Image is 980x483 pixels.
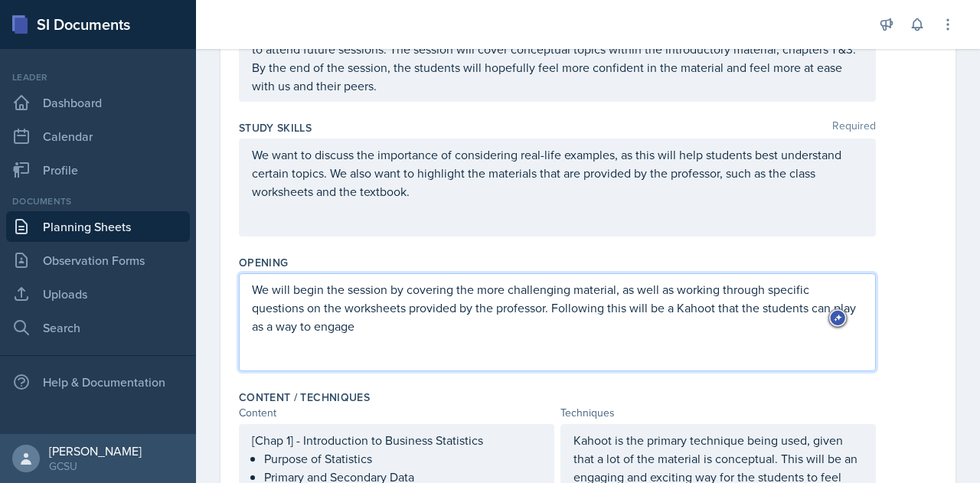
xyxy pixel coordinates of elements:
[6,70,190,84] div: Leader
[6,87,190,118] a: Dashboard
[6,194,190,208] div: Documents
[239,405,554,421] div: Content
[6,312,190,343] a: Search
[239,390,370,405] label: Content / Techniques
[239,120,312,135] label: Study Skills
[6,155,190,185] a: Profile
[264,449,541,468] p: Purpose of Statistics
[252,21,863,95] p: The goal is to get the students familiarized with us and comfortable with each other while trying...
[6,367,190,397] div: Help & Documentation
[832,120,876,135] span: Required
[6,121,190,152] a: Calendar
[6,245,190,276] a: Observation Forms
[49,443,142,459] div: [PERSON_NAME]
[252,145,863,201] p: We want to discuss the importance of considering real-life examples, as this will help students b...
[252,431,541,449] p: [Chap 1] - Introduction to Business Statistics
[6,211,190,242] a: Planning Sheets
[49,459,142,474] div: GCSU
[239,255,288,270] label: Opening
[560,405,876,421] div: Techniques
[6,279,190,309] a: Uploads
[252,280,863,335] p: We will begin the session by covering the more challenging material, as well as working through s...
